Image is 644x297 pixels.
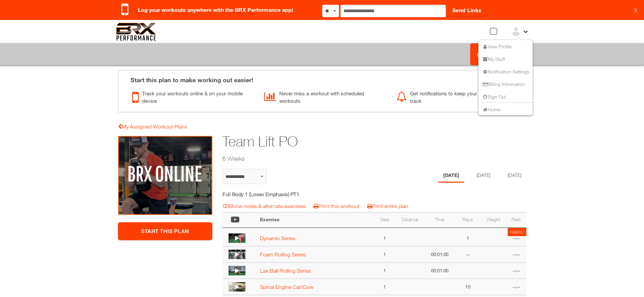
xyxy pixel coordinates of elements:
[395,212,425,228] th: Distance
[634,7,637,14] a: X
[438,169,464,183] li: Day 1
[260,251,306,257] a: Foam Rolling Series
[260,235,295,241] a: Dynamic Series
[375,279,395,295] td: 1
[264,88,386,105] div: Never miss a workout with scheduled workouts
[481,212,506,228] th: Weight
[222,190,343,198] h5: Full Body 1 (Lower Emphasis) PT1
[506,262,526,279] td: --:--
[375,212,395,228] th: Sets
[511,26,521,37] img: ex-default-user.svg
[229,233,245,243] img: thumbnail.png
[222,132,474,152] h1: Team Lift PO
[508,228,526,236] td: Mobility
[472,169,495,183] li: Day 2
[118,136,213,215] img: Team Lift PO
[375,262,395,279] td: 1
[116,23,157,41] img: 6f7da32581c89ca25d665dc3aae533e4f14fe3ef_original.svg
[470,43,528,65] a: Log Workout
[482,68,529,74] a: Notification Settings
[482,106,500,112] a: Home
[260,284,313,290] a: Spinal Engine Cat/Cow
[257,212,375,228] th: Exercise
[482,56,505,62] a: My Stuff
[367,203,408,209] a: Print entire plan
[503,169,526,183] li: Day 3
[506,228,526,247] td: --:--
[222,154,474,163] h2: 6 Weeks
[229,250,245,259] img: thumbnail.png
[482,43,511,49] a: View Profile
[506,279,526,295] td: --:--
[375,228,395,247] td: 1
[425,212,455,228] th: Time
[260,268,311,274] a: Lax Ball Rolling Series
[449,3,485,17] a: Send Links
[455,246,481,262] td: --
[482,81,525,87] a: Billing Information
[313,203,360,209] a: Print this workout
[229,282,245,292] img: thumbnail.png
[425,262,455,279] td: 00:01:00
[375,246,395,262] td: 1
[482,93,506,99] a: Sign Out
[425,246,455,262] td: 00:01:00
[223,203,306,209] a: Show notes & alternate exercises
[506,246,526,262] td: --:--
[118,123,187,130] a: My Assigned Workout Plans
[455,228,481,247] td: 1
[118,222,213,240] a: Start This Plan
[455,279,481,295] td: 10
[132,88,254,105] div: Track your workouts online & on your mobile device
[397,88,519,105] div: Get notifications to keep your workouts on track
[229,266,245,275] img: thumbnail.png
[455,212,481,228] th: Reps
[506,212,526,228] th: Rest
[124,70,521,85] div: Start this plan to make working out easier!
